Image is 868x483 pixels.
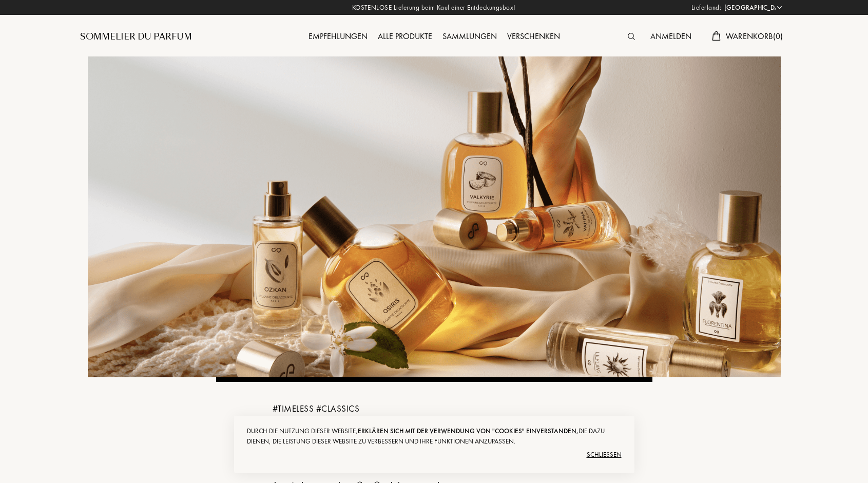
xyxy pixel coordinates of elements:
[247,447,622,463] div: Schließen
[502,30,565,44] div: Verschenken
[303,31,373,42] a: Empfehlungen
[645,30,697,44] div: Anmelden
[88,56,781,377] img: Sylvaine Delacourte Banner
[373,31,437,42] a: Alle Produkte
[437,31,502,42] a: Sammlungen
[645,31,697,42] a: Anmelden
[303,30,373,44] div: Empfehlungen
[316,403,360,414] span: # CLASSICS
[712,31,720,41] img: cart.svg
[247,426,622,447] div: Durch die Nutzung dieser Website, die dazu dienen, die Leistung dieser Website zu verbessern und ...
[726,31,783,42] span: Warenkorb ( 0 )
[776,4,783,11] img: arrow_w.png
[691,3,722,13] span: Lieferland:
[80,31,192,43] a: Sommelier du Parfum
[502,31,565,42] a: Verschenken
[373,30,437,44] div: Alle Produkte
[358,427,578,435] span: erklären sich mit der Verwendung von "Cookies" einverstanden,
[273,403,316,414] span: # TIMELESS
[628,33,635,40] img: search_icn.svg
[437,30,502,44] div: Sammlungen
